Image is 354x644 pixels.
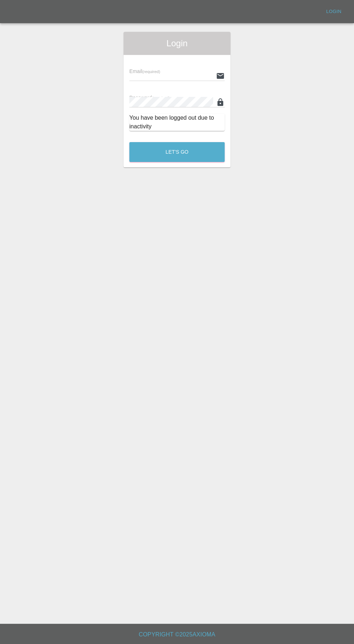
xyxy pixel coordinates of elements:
a: Login [322,6,345,17]
div: You have been logged out due to inactivity [129,114,225,131]
small: (required) [142,69,160,74]
small: (required) [152,96,170,100]
span: Email [129,68,160,74]
button: Let's Go [129,142,225,162]
span: Login [129,38,225,49]
h6: Copyright © 2025 Axioma [6,630,348,640]
span: Password [129,95,170,101]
